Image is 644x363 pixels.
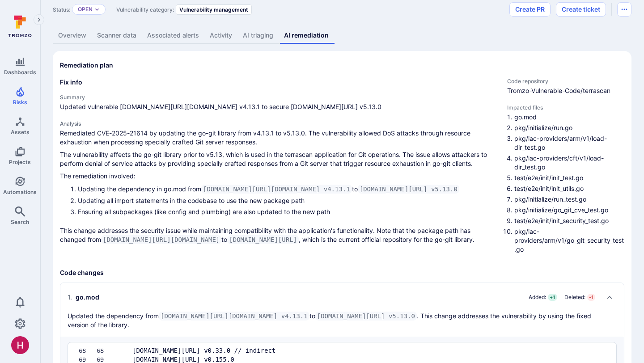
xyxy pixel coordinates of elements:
[68,293,72,302] span: 1 .
[587,294,595,301] span: - 1
[116,6,174,13] span: Vulnerability category:
[201,185,352,194] code: [DOMAIN_NAME][URL][DOMAIN_NAME] v4.13.1
[13,99,27,106] span: Risks
[514,134,624,152] li: pkg/iac-providers/arm/v1/load-dir_test.go
[94,7,100,12] button: Expand dropdown
[78,207,491,216] li: Ensuring all subpackages (like config and plumbing) are also updated to the new path
[60,268,624,277] h3: Code changes
[11,219,29,225] span: Search
[142,27,204,44] a: Associated alerts
[36,16,42,24] i: Expand navigation menu
[514,184,624,193] li: test/e2e/init/init_utils.go
[60,94,491,101] h4: Summary
[514,227,624,254] li: pkg/iac-providers/arm/v1/go_git_security_test.go
[60,150,491,168] p: The vulnerability affects the go-git library prior to v5.13, which is used in the terrascan appli...
[315,312,417,321] code: [DOMAIN_NAME][URL] v5.13.0
[101,235,221,244] code: [DOMAIN_NAME][URL][DOMAIN_NAME]
[78,6,93,13] button: Open
[564,294,585,301] span: Deleted:
[9,159,31,165] span: Projects
[507,78,624,84] span: Code repository
[509,2,551,17] button: Create PR
[204,27,237,44] a: Activity
[529,294,546,301] span: Added:
[159,312,309,321] code: [DOMAIN_NAME][URL][DOMAIN_NAME] v4.13.1
[514,173,624,182] li: test/e2e/init/init_test.go
[34,14,44,25] button: Expand navigation menu
[79,346,97,355] div: 68
[60,172,491,181] p: The remediation involved:
[514,216,624,225] li: test/e2e/init/init_security_test.go
[60,283,624,337] div: Collapse
[4,69,36,76] span: Dashboards
[514,206,624,215] li: pkg/initialize/go_git_cve_test.go
[556,2,606,17] button: Create ticket
[279,27,334,44] a: AI remediation
[237,27,279,44] a: AI triaging
[60,120,491,127] h4: Analysis
[53,6,70,13] span: Status:
[514,154,624,172] li: pkg/iac-providers/cft/v1/load-dir_test.go
[60,61,113,70] h2: Remediation plan
[514,113,624,122] li: go.mod
[514,123,624,132] li: pkg/initialize/run.go
[11,129,30,135] span: Assets
[78,196,491,205] li: Updating all import statements in the codebase to use the new package path
[53,27,92,44] a: Overview
[97,346,114,355] div: 68
[548,294,557,301] span: + 1
[60,78,491,87] h3: Fix info
[92,27,142,44] a: Scanner data
[507,86,624,95] span: Tromzo-Vulnerable-Code/terrascan
[514,195,624,204] li: pkg/initialize/run_test.go
[11,336,29,354] div: Harshil Parikh
[78,184,491,194] li: Updating the dependency in go.mod from to
[60,102,491,111] span: Updated vulnerable [DOMAIN_NAME][URL][DOMAIN_NAME] v4.13.1 to secure [DOMAIN_NAME][URL] v5.13.0
[60,129,491,147] p: Remediated CVE-2025-21614 by updating the go-git library from v4.13.1 to v5.13.0. The vulnerabili...
[132,346,606,355] pre: [DOMAIN_NAME][URL] v0.33.0 // indirect
[53,27,631,44] div: Vulnerability tabs
[617,2,631,17] button: Options menu
[68,293,99,302] div: go.mod
[507,104,624,111] span: Impacted files
[3,189,37,195] span: Automations
[11,336,29,354] img: ACg8ocKzQzwPSwOZT_k9C736TfcBpCStqIZdMR9gXOhJgTaH9y_tsw=s96-c
[227,235,299,244] code: [DOMAIN_NAME][URL]
[358,185,459,194] code: [DOMAIN_NAME][URL] v5.13.0
[60,226,491,244] p: This change addresses the security issue while maintaining compatibility with the application's f...
[176,4,252,15] div: Vulnerability management
[68,312,599,329] p: Updated the dependency from to . This change addresses the vulnerability by using the fixed versi...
